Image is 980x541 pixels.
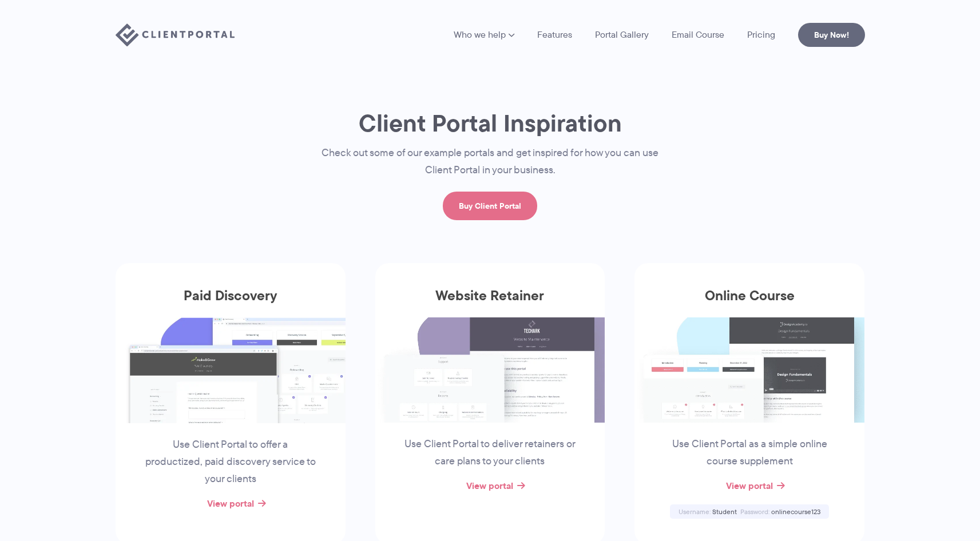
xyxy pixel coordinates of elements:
[740,507,769,516] span: Password
[144,436,318,488] p: Use Client Portal to offer a productized, paid discovery service to your clients
[595,30,649,39] a: Portal Gallery
[375,288,605,317] h3: Website Retainer
[466,479,513,492] a: View portal
[798,23,865,47] a: Buy Now!
[454,30,514,39] a: Who we help
[299,108,682,138] h1: Client Portal Inspiration
[726,479,773,492] a: View portal
[634,288,864,317] h3: Online Course
[712,507,737,516] span: Student
[443,192,537,220] a: Buy Client Portal
[116,288,346,317] h3: Paid Discovery
[747,30,775,39] a: Pricing
[771,507,820,516] span: onlinecourse123
[672,30,724,39] a: Email Course
[662,436,836,470] p: Use Client Portal as a simple online course supplement
[299,145,682,179] p: Check out some of our example portals and get inspired for how you can use Client Portal in your ...
[403,436,577,470] p: Use Client Portal to deliver retainers or care plans to your clients
[679,507,711,516] span: Username
[537,30,572,39] a: Features
[207,496,254,510] a: View portal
